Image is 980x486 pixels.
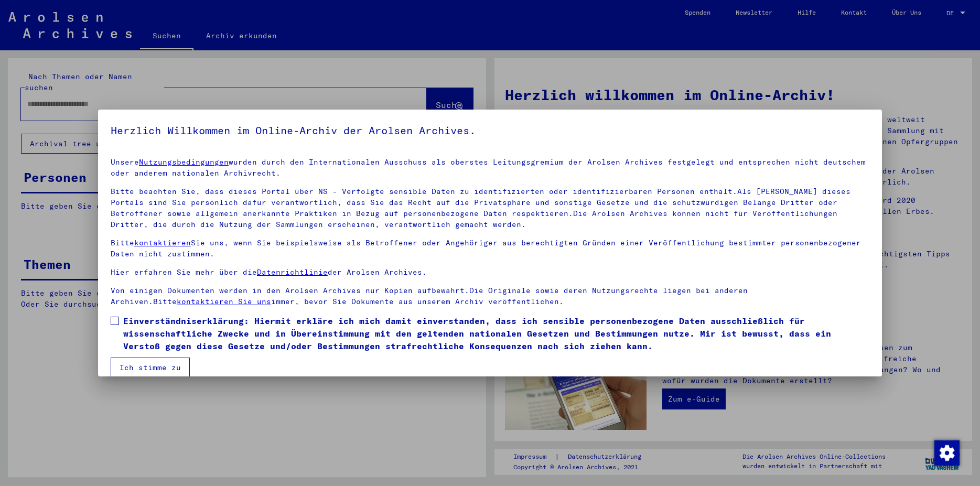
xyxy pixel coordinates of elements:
[257,267,328,277] a: Datenrichtlinie
[111,358,190,377] button: Ich stimme zu
[934,440,959,465] div: Zustimmung ändern
[134,238,191,247] a: kontaktieren
[139,157,229,167] a: Nutzungsbedingungen
[934,440,960,466] img: Zustimmung ändern
[111,157,869,179] p: Unsere wurden durch den Internationalen Ausschuss als oberstes Leitungsgremium der Arolsen Archiv...
[111,186,869,230] p: Bitte beachten Sie, dass dieses Portal über NS - Verfolgte sensible Daten zu identifizierten oder...
[111,285,869,307] p: Von einigen Dokumenten werden in den Arolsen Archives nur Kopien aufbewahrt.Die Originale sowie d...
[123,315,869,352] span: Einverständniserklärung: Hiermit erkläre ich mich damit einverstanden, dass ich sensible personen...
[111,237,869,260] p: Bitte Sie uns, wenn Sie beispielsweise als Betroffener oder Angehöriger aus berechtigten Gründen ...
[111,122,869,139] h5: Herzlich Willkommen im Online-Archiv der Arolsen Archives.
[111,267,869,278] p: Hier erfahren Sie mehr über die der Arolsen Archives.
[177,297,271,306] a: kontaktieren Sie uns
